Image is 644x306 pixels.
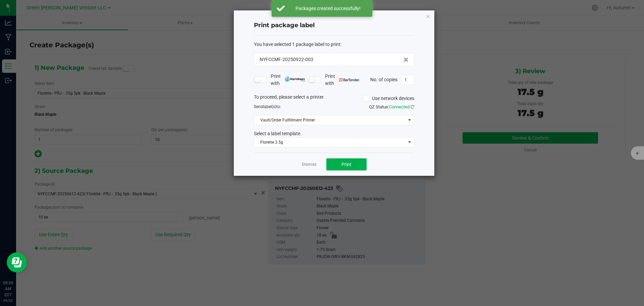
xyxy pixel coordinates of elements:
[339,78,360,82] img: bartender.png
[254,21,414,30] h4: Print package label
[302,162,316,167] a: Dismiss
[249,94,419,104] div: To proceed, please select a printer.
[363,95,414,102] label: Use network devices
[254,138,406,147] span: Florette 3.5g
[288,5,367,12] div: Packages created successfully!
[260,56,313,63] span: NYFCCMF-20250922-003
[254,42,340,47] span: You have selected 1 package label to print
[370,76,397,82] span: No. of copies
[341,162,352,167] span: Print
[369,104,414,109] span: QZ Status:
[263,104,276,109] span: label(s)
[389,104,410,109] span: Connected
[285,76,305,82] img: mark_magic_cybra.png
[249,130,419,137] div: Select a label template.
[254,41,414,48] div: :
[271,73,305,87] span: Print with
[254,104,281,109] span: Send to:
[326,158,367,170] button: Print
[325,73,360,87] span: Print with
[7,252,27,272] iframe: Resource center
[254,115,406,125] span: Vault/Order Fulfillment Printer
